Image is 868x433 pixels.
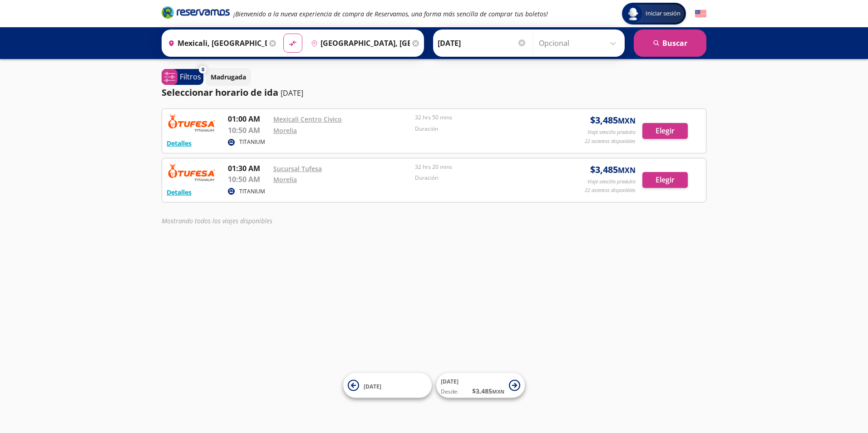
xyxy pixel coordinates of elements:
[180,71,201,82] p: Filtros
[642,123,688,139] button: Elegir
[590,113,636,127] span: $ 3,485
[162,216,272,225] em: Mostrando todos los viajes disponibles
[587,128,636,136] p: Viaje sencillo p/adulto
[167,138,192,148] button: Detalles
[228,174,269,185] p: 10:50 AM
[273,126,297,135] a: Morelia
[415,174,552,182] p: Duración
[618,165,636,175] small: MXN
[438,32,527,54] input: Elegir Fecha
[441,388,459,396] span: Desde:
[167,163,217,181] img: RESERVAMOS
[585,138,636,145] p: 22 asientos disponibles
[539,32,620,54] input: Opcional
[415,163,552,171] p: 32 hrs 20 mins
[162,69,203,85] button: 0Filtros
[228,163,269,174] p: 01:30 AM
[436,373,525,398] button: [DATE]Desde:$3,485MXN
[343,373,432,398] button: [DATE]
[364,382,381,390] span: [DATE]
[441,378,459,385] span: [DATE]
[273,164,322,173] a: Sucursal Tufesa
[164,32,267,54] input: Buscar Origen
[492,388,504,395] small: MXN
[472,386,504,396] span: $ 3,485
[634,30,706,57] button: Buscar
[228,125,269,136] p: 10:50 AM
[415,125,552,133] p: Duración
[233,10,548,18] em: ¡Bienvenido a la nueva experiencia de compra de Reservamos, una forma más sencilla de comprar tus...
[273,115,342,123] a: Mexicali Centro Civico
[273,175,297,184] a: Morelia
[167,187,192,197] button: Detalles
[618,116,636,126] small: MXN
[642,172,688,188] button: Elegir
[167,113,217,132] img: RESERVAMOS
[162,86,278,99] p: Seleccionar horario de ida
[695,8,706,20] button: English
[162,5,230,19] i: Brand Logo
[202,66,204,74] span: 0
[211,72,246,82] p: Madrugada
[590,163,636,177] span: $ 3,485
[239,138,265,146] p: TITANIUM
[642,9,684,18] span: Iniciar sesión
[585,187,636,194] p: 22 asientos disponibles
[162,5,230,22] a: Brand Logo
[307,32,410,54] input: Buscar Destino
[415,113,552,122] p: 32 hrs 50 mins
[281,88,303,98] p: [DATE]
[239,187,265,196] p: TITANIUM
[206,68,251,86] button: Madrugada
[228,113,269,124] p: 01:00 AM
[587,178,636,186] p: Viaje sencillo p/adulto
